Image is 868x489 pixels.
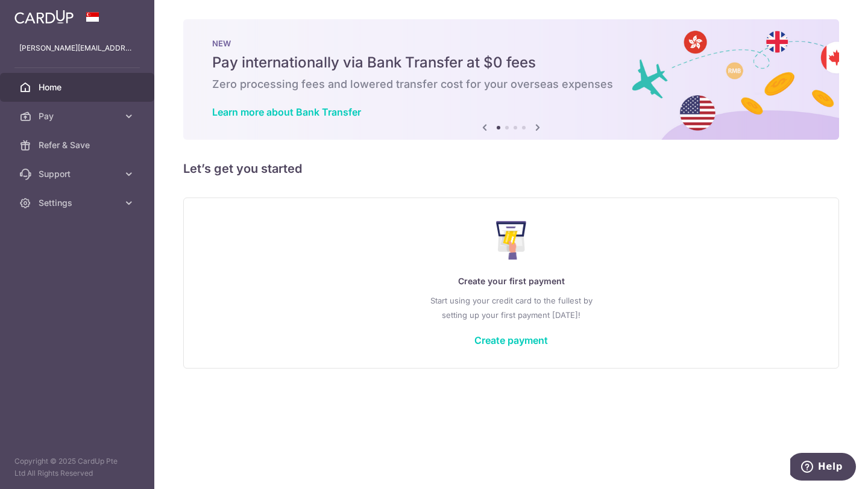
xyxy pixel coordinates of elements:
[39,168,118,180] span: Support
[39,81,118,93] span: Home
[212,53,810,72] h5: Pay internationally via Bank Transfer at $0 fees
[28,8,52,19] span: Help
[183,19,839,140] img: Bank transfer banner
[496,221,527,260] img: Make Payment
[183,159,839,178] h5: Let’s get you started
[19,42,135,54] p: [PERSON_NAME][EMAIL_ADDRESS][PERSON_NAME][DOMAIN_NAME]
[474,334,548,346] a: Create payment
[14,10,74,24] img: CardUp
[212,77,810,92] h6: Zero processing fees and lowered transfer cost for your overseas expenses
[212,39,810,48] p: NEW
[208,293,814,322] p: Start using your credit card to the fullest by setting up your first payment [DATE]!
[39,197,118,209] span: Settings
[39,110,118,122] span: Pay
[39,139,118,151] span: Refer & Save
[212,106,361,118] a: Learn more about Bank Transfer
[208,274,814,288] p: Create your first payment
